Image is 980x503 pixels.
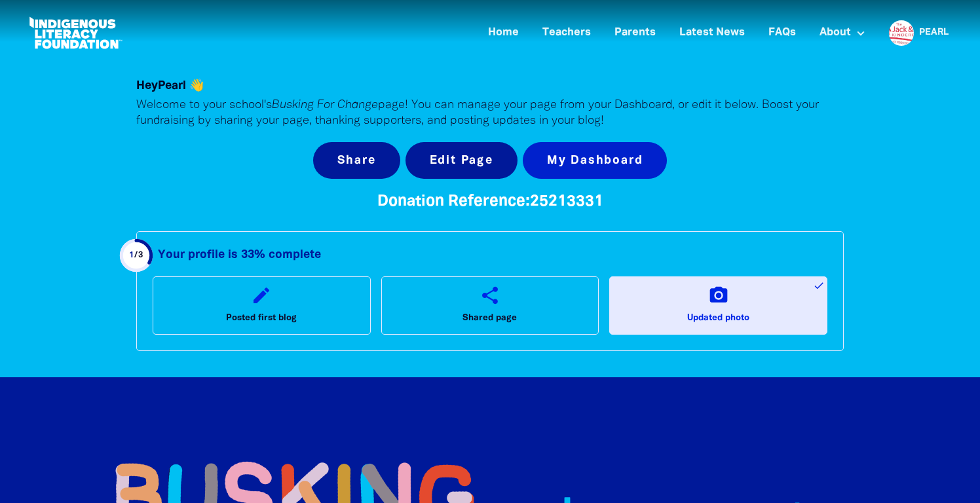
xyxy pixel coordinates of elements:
i: edit [251,285,272,306]
span: Hey Pearl 👋 [136,81,204,91]
span: Posted first blog [226,310,297,326]
i: share [480,285,500,306]
i: done [813,280,825,291]
button: Edit Page [405,142,518,179]
a: About [812,22,873,44]
span: Updated photo [687,310,749,326]
div: / 3 [129,248,144,263]
strong: Your profile is 33% complete [158,250,321,260]
a: My Dashboard [523,142,668,179]
a: editPosted first blog [153,276,371,334]
span: Donation Reference: 25213331 [377,195,603,209]
a: Parents [607,22,664,44]
i: camera_alt [708,285,729,306]
a: Pearl [919,28,949,37]
em: Busking For Change [272,100,378,111]
span: Shared page [462,310,517,326]
a: Teachers [535,22,599,44]
p: Welcome to your school's page! You can manage your page from your Dashboard, or edit it below. Bo... [136,98,844,129]
a: Latest News [671,22,753,44]
button: Share [313,142,400,179]
span: 1 [129,251,134,259]
a: camera_altUpdated photodone [609,276,827,334]
a: FAQs [761,22,804,44]
a: shareShared page [381,276,599,334]
a: Home [480,22,527,44]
